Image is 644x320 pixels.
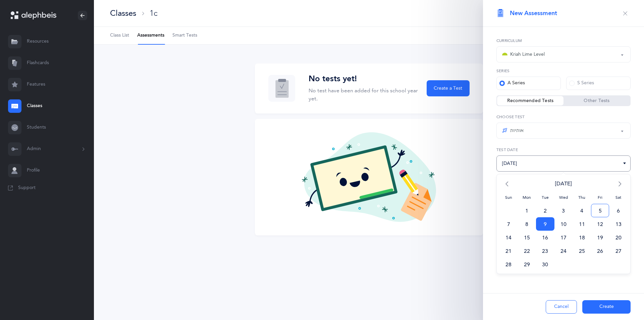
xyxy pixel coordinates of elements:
[609,190,628,204] span: Sat
[502,50,545,58] div: Kriah Lime Level
[518,258,536,271] span: 29
[499,177,518,190] span: <
[536,204,554,217] span: 2
[546,300,577,314] button: Cancel
[609,244,628,258] span: 27
[554,190,573,204] span: Wed
[573,231,591,244] span: 18
[499,80,525,87] div: A Series
[499,217,518,231] span: 7
[554,217,573,231] span: 10
[536,258,554,271] span: 30
[499,231,518,244] span: 14
[609,177,628,190] span: >
[536,217,554,231] span: 9
[110,32,129,39] span: Class List
[573,244,591,258] span: 25
[496,123,631,139] button: אותיות
[499,258,518,271] span: 28
[591,190,609,204] span: Fri
[554,231,573,244] span: 17
[609,231,628,244] span: 20
[609,204,628,217] span: 6
[502,127,524,135] div: אותיות
[554,244,573,258] span: 24
[554,204,573,217] span: 3
[496,68,631,74] label: Series
[591,204,609,217] span: 5
[496,155,631,172] input: 03/04/2024
[496,38,631,44] label: Curriculum
[573,217,591,231] span: 11
[573,190,591,204] span: Thu
[110,8,136,19] div: Classes
[573,204,591,217] span: 4
[536,190,554,204] span: Tue
[518,244,536,258] span: 22
[510,9,557,17] span: New Assessment
[499,190,518,204] span: Sun
[150,8,158,19] div: 1c
[496,114,631,120] label: Choose test
[518,217,536,231] span: 8
[499,244,518,258] span: 21
[518,190,536,204] span: Mon
[309,74,419,84] h3: No tests yet!
[496,46,631,62] button: Kriah Lime Level
[496,147,631,153] label: Test date
[497,97,563,104] label: Recommended Tests
[518,204,536,217] span: 1
[518,177,609,190] span: [DATE]
[172,32,197,39] span: Smart Tests
[563,97,630,104] label: Other Tests
[582,300,631,314] button: Create
[536,244,554,258] span: 23
[591,244,609,258] span: 26
[427,80,470,96] button: Create a Test
[309,87,419,103] p: No test have been added for this school year yet.
[434,85,462,92] span: Create a Test
[518,231,536,244] span: 15
[569,80,594,87] div: S Series
[18,185,36,191] span: Support
[536,231,554,244] span: 16
[591,217,609,231] span: 12
[609,217,628,231] span: 13
[591,231,609,244] span: 19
